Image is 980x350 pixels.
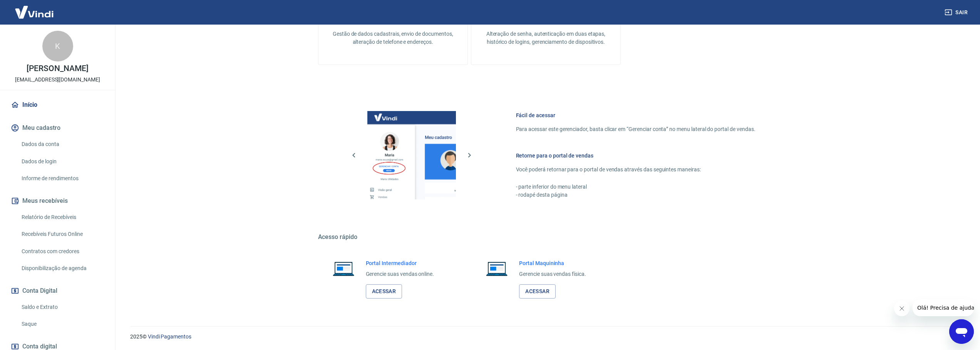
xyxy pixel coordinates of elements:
iframe: Fechar mensagem [894,301,910,316]
iframe: Mensagem da empresa [913,299,974,316]
a: Início [9,96,106,113]
p: Gerencie suas vendas online. [366,270,434,278]
img: Imagem de um notebook aberto [327,259,360,278]
p: [EMAIL_ADDRESS][DOMAIN_NAME] [15,76,100,84]
a: Acessar [519,284,556,299]
h6: Fácil de acessar [516,111,756,119]
p: - parte inferior do menu lateral [516,183,756,191]
a: Recebíveis Futuros Online [18,226,106,242]
p: Para acessar este gerenciador, basta clicar em “Gerenciar conta” no menu lateral do portal de ven... [516,125,756,133]
a: Vindi Pagamentos [148,333,191,340]
a: Saque [18,316,106,332]
button: Meu cadastro [9,119,106,136]
p: Alteração de senha, autenticação em duas etapas, histórico de logins, gerenciamento de dispositivos. [484,30,608,46]
a: Acessar [366,284,402,299]
button: Conta Digital [9,282,106,299]
a: Dados da conta [18,136,106,152]
h5: Acesso rápido [318,233,774,241]
button: Sair [943,5,971,20]
div: K [42,31,73,61]
a: Relatório de Recebíveis [18,209,106,225]
p: Gestão de dados cadastrais, envio de documentos, alteração de telefone e endereços. [331,30,455,46]
iframe: Botão para abrir a janela de mensagens [949,319,974,344]
a: Contratos com credores [18,244,106,259]
img: Vindi [9,0,59,24]
h6: Retorne para o portal de vendas [516,152,756,159]
p: Você poderá retornar para o portal de vendas através das seguintes maneiras: [516,166,756,174]
img: Imagem de um notebook aberto [481,259,513,278]
p: [PERSON_NAME] [27,65,88,73]
span: Olá! Precisa de ajuda? [5,5,65,12]
img: Imagem da dashboard mostrando o botão de gerenciar conta na sidebar no lado esquerdo [367,111,456,199]
p: Gerencie suas vendas física. [519,270,586,278]
p: - rodapé desta página [516,191,756,199]
a: Saldo e Extrato [18,299,106,315]
a: Informe de rendimentos [18,171,106,186]
button: Meus recebíveis [9,192,106,209]
a: Disponibilização de agenda [18,260,106,276]
a: Dados de login [18,154,106,169]
h6: Portal Maquininha [519,259,586,267]
h6: Portal Intermediador [366,259,434,267]
p: 2025 © [130,333,962,341]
